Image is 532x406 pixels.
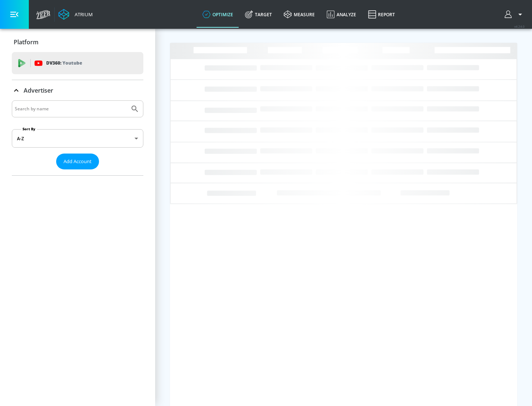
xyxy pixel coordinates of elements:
[12,52,143,74] div: DV360: Youtube
[12,80,143,101] div: Advertiser
[12,129,143,148] div: A-Z
[321,1,362,28] a: Analyze
[12,32,143,52] div: Platform
[64,157,92,166] span: Add Account
[21,127,37,131] label: Sort By
[362,1,401,28] a: Report
[62,59,82,67] p: Youtube
[46,59,82,67] p: DV360:
[14,38,38,46] p: Platform
[197,1,239,28] a: optimize
[239,1,278,28] a: Target
[15,104,127,114] input: Search by name
[12,100,143,175] div: Advertiser
[514,24,525,28] span: v 4.24.0
[24,86,53,94] p: Advertiser
[278,1,321,28] a: measure
[12,169,143,175] nav: list of Advertiser
[56,154,99,169] button: Add Account
[58,9,93,20] a: Atrium
[72,11,93,18] div: Atrium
